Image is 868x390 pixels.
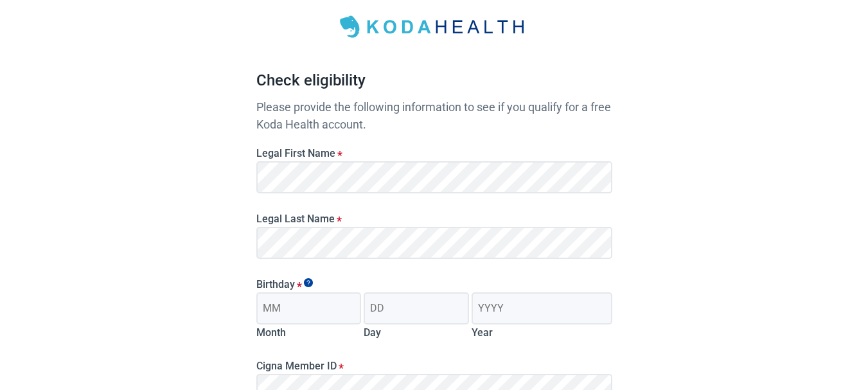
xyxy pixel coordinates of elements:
[256,292,362,324] input: Birth month
[256,278,612,290] legend: Birthday
[364,326,381,339] label: Day
[472,326,493,339] label: Year
[304,278,313,287] span: Show tooltip
[256,98,612,133] p: Please provide the following information to see if you qualify for a free Koda Health account.
[256,147,612,159] label: Legal First Name
[256,360,612,372] label: Cigna Member ID
[332,11,537,43] img: Koda Health
[472,292,612,324] input: Birth year
[364,292,469,324] input: Birth day
[256,69,612,98] h1: Check eligibility
[256,326,286,339] label: Month
[256,213,612,225] label: Legal Last Name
